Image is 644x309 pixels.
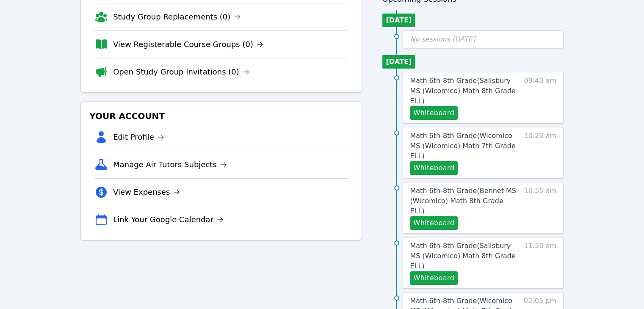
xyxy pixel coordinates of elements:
[524,186,556,230] span: 10:55 am
[382,14,415,27] li: [DATE]
[88,108,355,124] h3: Your Account
[382,55,415,69] li: [DATE]
[113,214,224,226] a: Link Your Google Calendar
[113,186,180,198] a: View Expenses
[410,35,475,43] span: No sessions [DATE]
[410,186,520,216] a: Math 6th-8th Grade(Bennet MS (Wicomico) Math 8th Grade ELL)
[113,131,164,143] a: Edit Profile
[524,131,556,175] span: 10:20 am
[410,76,520,106] a: Math 6th-8th Grade(Salisbury MS (Wicomico) Math 8th Grade ELL)
[113,159,227,171] a: Manage Air Tutors Subjects
[410,106,458,120] button: Whiteboard
[410,187,516,215] span: Math 6th-8th Grade ( Bennet MS (Wicomico) Math 8th Grade ELL )
[410,131,520,161] a: Math 6th-8th Grade(Wicomico MS (Wicomico) Math 7th Grade ELL)
[410,271,458,285] button: Whiteboard
[410,77,515,105] span: Math 6th-8th Grade ( Salisbury MS (Wicomico) Math 8th Grade ELL )
[524,241,556,285] span: 11:50 am
[410,132,515,160] span: Math 6th-8th Grade ( Wicomico MS (Wicomico) Math 7th Grade ELL )
[410,242,515,270] span: Math 6th-8th Grade ( Salisbury MS (Wicomico) Math 8th Grade ELL )
[410,216,458,230] button: Whiteboard
[113,66,249,78] a: Open Study Group Invitations (0)
[113,39,263,50] a: View Registerable Course Groups (0)
[113,11,240,23] a: Study Group Replacements (0)
[410,241,520,271] a: Math 6th-8th Grade(Salisbury MS (Wicomico) Math 8th Grade ELL)
[410,161,458,175] button: Whiteboard
[524,76,556,120] span: 09:40 am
